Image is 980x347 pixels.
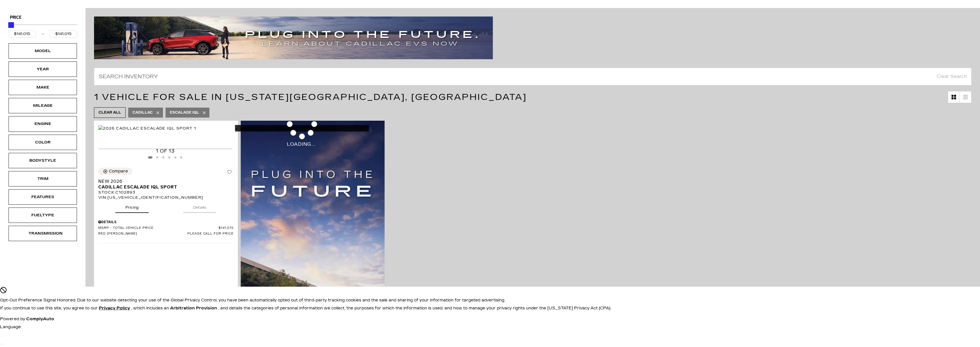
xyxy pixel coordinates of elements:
div: Year Year [9,61,77,77]
button: details tab [183,200,216,213]
div: VIN: [US_VEHICLE_IDENTIFICATION_NUMBER] [98,195,234,200]
span: Please call for price [187,232,234,236]
div: Fueltype [28,212,57,218]
button: pricing tab [115,200,149,213]
div: Engine Engine [9,116,77,132]
div: Next slide [226,151,234,163]
div: Make Make [9,80,77,95]
div: Trim Trim [9,171,77,186]
div: Fueltype Fueltype [9,208,77,223]
div: Bodystyle Bodystyle [9,153,77,168]
div: Bodystyle [28,157,57,164]
div: Transmission Transmission [9,226,77,241]
img: ev-blog-post-banners4 [94,17,493,59]
h5: Price [10,15,75,20]
input: Minimum [8,30,36,38]
a: Red [PERSON_NAME] Please call for price [98,232,234,236]
span: Escalade IQL [170,109,199,116]
input: Search Inventory [94,68,971,85]
div: Trim [28,176,57,182]
div: Price [8,20,77,38]
span: 1 Vehicle for Sale in [US_STATE][GEOGRAPHIC_DATA], [GEOGRAPHIC_DATA] [94,92,527,102]
div: Pricing Details - New 2026 Cadillac ESCALADE IQL Sport [98,219,234,225]
div: 1 / 2 [98,125,232,132]
div: Engine [28,121,57,127]
a: ev-blog-post-banners4 [94,35,493,40]
span: Loading... [287,109,317,147]
u: Privacy Policy [99,306,130,311]
div: Features Features [9,189,77,205]
span: Cadillac [132,109,153,116]
button: Compare Vehicle [98,168,132,175]
div: Model Model [9,43,77,59]
div: Features [28,194,57,200]
a: Privacy Policy [99,306,131,311]
span: Red [PERSON_NAME] [98,232,187,236]
div: Model [28,48,57,54]
div: Color [28,139,57,145]
span: New 2026 [98,178,229,184]
span: Clear All [99,109,121,116]
div: Make [28,84,57,91]
div: 2 / 2 [235,125,369,132]
div: Year [28,66,57,72]
strong: Arbitration Provision [170,306,217,311]
span: MSRP - Total Vehicle Price [98,226,219,230]
a: MSRP - Total Vehicle Price $141,015 [98,226,234,230]
div: Maximum Price [8,22,14,28]
div: Color Color [9,135,77,150]
img: 2026 Cadillac ESCALADE IQL Sport 1 [98,125,196,132]
div: Mileage [28,102,57,109]
span: Cadillac ESCALADE IQL Sport [98,184,229,190]
div: 1 of 13 [94,148,236,154]
div: Mileage Mileage [9,98,77,113]
div: Compare [109,169,128,174]
div: Stock : C102893 [98,190,234,195]
input: Maximum [50,30,77,38]
div: Transmission [28,230,57,237]
a: ComplyAuto [26,317,54,321]
span: $141,015 [219,226,234,230]
a: New 2026 Cadillac ESCALADE IQL Sport [98,178,234,190]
